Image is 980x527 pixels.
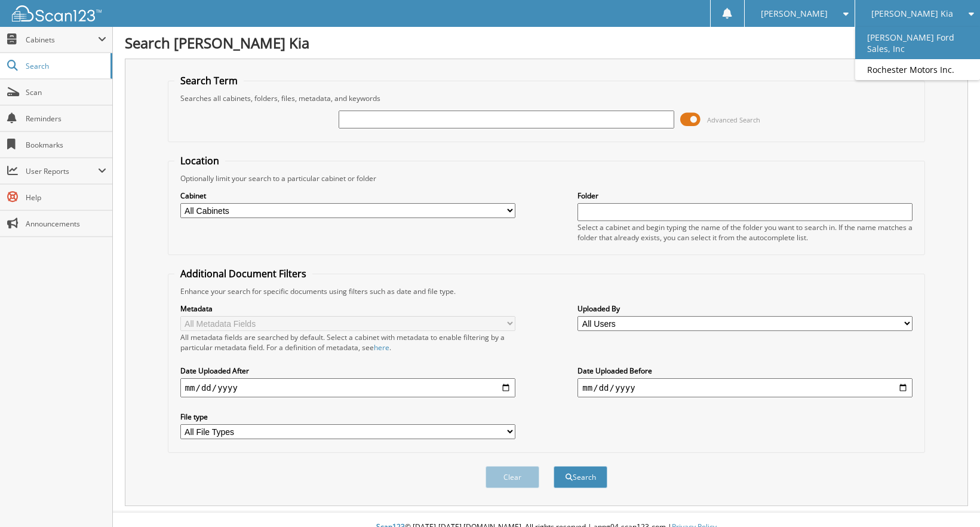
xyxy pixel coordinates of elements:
a: here [374,342,389,353]
label: Folder [577,191,913,201]
a: [PERSON_NAME] Ford Sales, Inc [855,27,980,59]
span: Announcements [26,219,106,229]
label: Date Uploaded Before [577,366,913,376]
span: Advanced Search [707,115,760,124]
img: scan123-logo-white.svg [12,5,102,22]
span: [PERSON_NAME] Kia [871,10,953,17]
span: Scan [26,87,106,97]
label: Metadata [180,304,515,314]
input: end [577,378,913,397]
span: Help [26,192,106,203]
h1: Search [PERSON_NAME] Kia [125,33,968,53]
label: Cabinet [180,191,515,201]
iframe: Chat Widget [920,470,980,527]
button: Clear [486,466,539,488]
div: Select a cabinet and begin typing the name of the folder you want to search in. If the name match... [577,222,913,243]
div: Enhance your search for specific documents using filters such as date and file type. [174,286,919,296]
div: Optionally limit your search to a particular cabinet or folder [174,173,919,183]
legend: Search Term [174,74,244,87]
span: Reminders [26,114,106,124]
div: Searches all cabinets, folders, files, metadata, and keywords [174,93,919,103]
span: [PERSON_NAME] [761,10,828,17]
div: All metadata fields are searched by default. Select a cabinet with metadata to enable filtering b... [180,332,515,353]
label: Uploaded By [577,304,913,314]
span: Cabinets [26,35,98,45]
legend: Additional Document Filters [174,267,312,280]
input: start [180,378,515,397]
label: Date Uploaded After [180,366,515,376]
span: Bookmarks [26,140,106,150]
span: Search [26,61,105,71]
span: User Reports [26,166,98,176]
label: File type [180,412,515,422]
button: Search [554,466,607,488]
a: Rochester Motors Inc. [855,59,980,80]
legend: Location [174,154,225,167]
